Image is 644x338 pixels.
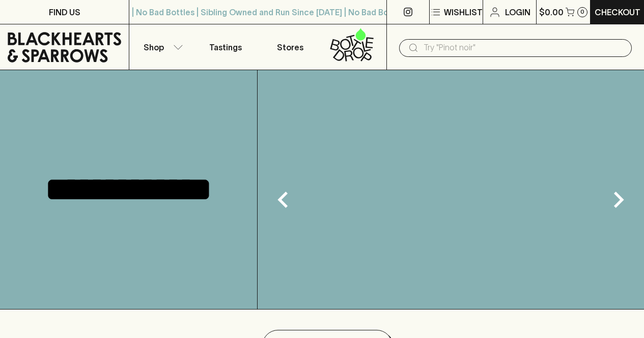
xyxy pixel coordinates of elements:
img: gif;base64,R0lGODlhAQABAAAAACH5BAEKAAEALAAAAAABAAEAAAICTAEAOw== [258,70,644,309]
button: Next [598,179,639,220]
a: Tastings [193,24,258,70]
p: Login [505,6,530,18]
p: Wishlist [444,6,483,18]
p: Stores [277,41,303,53]
input: Try "Pinot noir" [424,40,624,56]
button: Previous [263,179,303,220]
p: FIND US [49,6,80,18]
p: 0 [580,9,584,15]
button: Shop [129,24,193,70]
p: Shop [144,41,164,53]
a: Stores [258,24,322,70]
p: Checkout [595,6,640,18]
p: Tastings [209,41,242,53]
p: $0.00 [539,6,564,18]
